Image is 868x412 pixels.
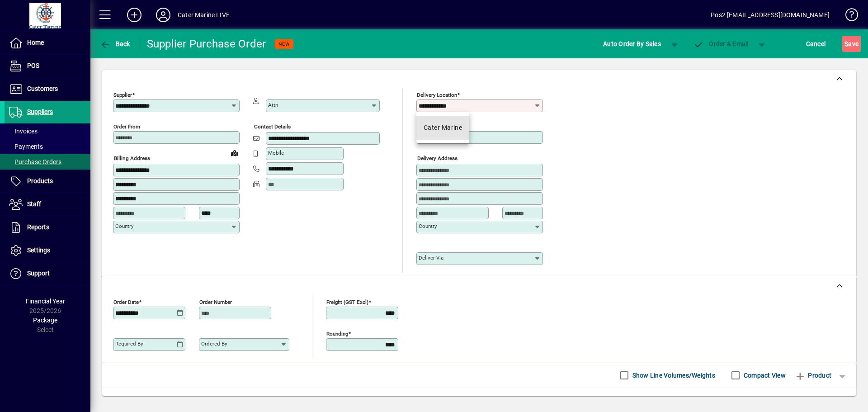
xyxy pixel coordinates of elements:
span: Purchase Orders [9,158,61,166]
span: Products [27,177,53,185]
mat-option: Cater Marine [416,116,469,140]
span: Order & Email [693,40,749,47]
span: Suppliers [27,108,53,115]
a: POS [5,55,90,77]
mat-label: Ordered by [201,341,227,347]
button: Cancel [804,36,828,52]
span: Invoices [9,128,38,135]
mat-label: Order from [113,123,140,130]
button: Order & Email [689,36,753,52]
mat-label: Order number [199,298,232,305]
span: Product [795,368,831,383]
mat-label: Country [419,223,437,229]
a: Home [5,32,90,54]
button: Auto Order By Sales [599,36,665,52]
a: Staff [5,193,90,216]
button: Save [842,36,861,52]
span: Payments [9,143,43,150]
mat-label: Delivery Location [417,92,457,98]
mat-label: Order date [113,298,139,305]
label: Show Line Volumes/Weights [631,371,715,380]
div: Pos2 [EMAIL_ADDRESS][DOMAIN_NAME] [711,8,830,22]
a: Products [5,170,90,193]
a: Payments [5,139,90,154]
a: Purchase Orders [5,154,90,170]
mat-label: Country [115,223,133,229]
mat-label: Mobile [268,150,284,156]
button: Product [790,367,836,384]
a: Customers [5,78,90,100]
span: Support [27,270,50,277]
div: Cater Marine LIVE [178,8,230,22]
span: Staff [27,200,41,208]
label: Compact View [742,371,786,380]
span: Financial Year [26,298,65,305]
app-page-header-button: Back [90,36,140,52]
span: Cancel [806,37,826,51]
button: Add [120,7,149,23]
mat-label: Supplier [113,92,132,98]
button: Back [98,36,132,52]
span: Reports [27,223,49,231]
div: Cater Marine [424,123,462,133]
span: S [844,40,848,47]
span: POS [27,62,39,69]
a: View on map [227,146,242,160]
mat-label: Required by [115,341,143,347]
mat-label: Deliver via [419,255,443,261]
mat-error: Required [419,112,536,122]
span: Package [33,317,57,324]
span: Auto Order By Sales [603,37,661,51]
span: Customers [27,85,58,92]
span: Settings [27,246,50,254]
mat-label: Attn [268,102,278,108]
span: Back [100,40,130,47]
button: Profile [149,7,178,23]
span: ave [844,37,859,51]
span: NEW [278,41,290,47]
a: Reports [5,216,90,239]
mat-label: Rounding [326,330,348,336]
span: Home [27,39,44,46]
a: Support [5,262,90,285]
a: Knowledge Base [839,2,857,31]
a: Settings [5,239,90,262]
a: Invoices [5,123,90,139]
div: Supplier Purchase Order [147,37,266,51]
mat-label: Freight (GST excl) [326,298,368,305]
